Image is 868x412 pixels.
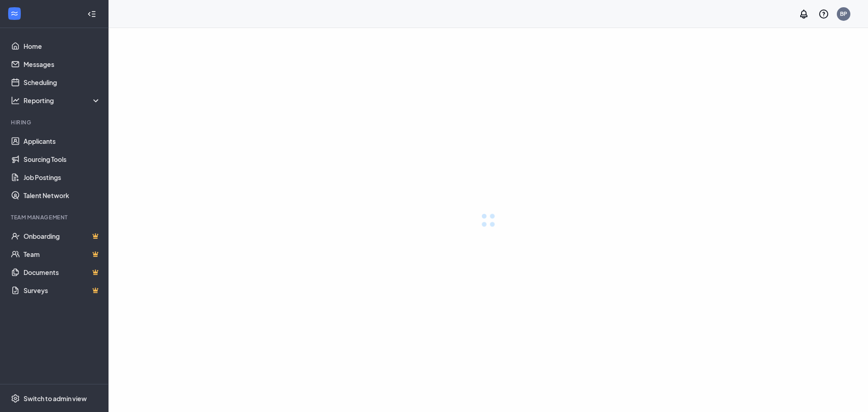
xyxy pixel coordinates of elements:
[87,9,96,19] svg: Collapse
[10,9,19,18] svg: WorkstreamLogo
[24,150,101,168] a: Sourcing Tools
[11,394,20,403] svg: Settings
[798,9,809,19] svg: Notifications
[24,245,101,263] a: TeamCrown
[818,9,829,19] svg: QuestionInfo
[24,263,101,281] a: DocumentsCrown
[24,186,101,204] a: Talent Network
[24,227,101,245] a: OnboardingCrown
[24,37,101,55] a: Home
[11,118,99,126] div: Hiring
[24,394,87,403] div: Switch to admin view
[11,213,99,221] div: Team Management
[24,281,101,299] a: SurveysCrown
[24,168,101,186] a: Job Postings
[24,55,101,73] a: Messages
[840,10,847,18] div: BP
[24,73,101,91] a: Scheduling
[24,96,101,105] div: Reporting
[11,96,20,105] svg: Analysis
[24,132,101,150] a: Applicants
